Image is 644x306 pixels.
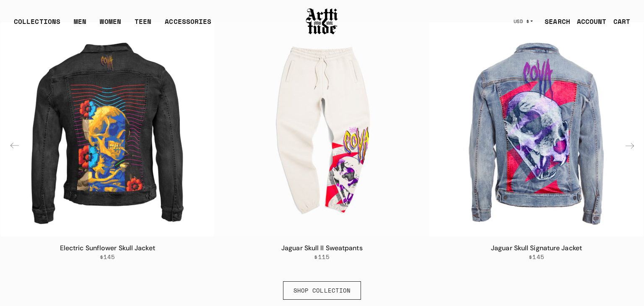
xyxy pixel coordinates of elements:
[100,16,121,33] a: WOMEN
[509,12,538,31] button: USD $
[314,253,330,261] span: $115
[100,253,115,261] span: $145
[429,22,644,268] div: 4 / 6
[429,22,644,236] img: Jaguar Skull Signature Jacket
[529,253,544,261] span: $145
[607,13,630,30] a: Open cart
[215,22,430,268] div: 3 / 6
[491,244,582,252] a: Jaguar Skull Signature Jacket
[281,244,363,252] a: Jaguar Skull II Sweatpants
[14,16,60,33] div: COLLECTIONS
[514,18,530,25] span: USD $
[7,16,218,33] ul: Main navigation
[74,16,86,33] a: MEN
[613,16,630,26] div: CART
[538,13,570,30] a: SEARCH
[283,281,361,300] a: SHOP COLLECTION
[5,136,25,156] div: Previous slide
[215,22,429,236] img: Jaguar Skull II Sweatpants
[570,13,607,30] a: ACCOUNT
[0,22,215,236] img: Electric Sunflower Skull Jacket
[60,244,155,252] a: Electric Sunflower Skull Jacket
[305,7,339,36] img: Arttitude
[0,22,215,268] div: 2 / 6
[620,136,640,156] div: Next slide
[215,22,429,236] a: Jaguar Skull II SweatpantsJaguar Skull II Sweatpants
[165,16,211,33] div: ACCESSORIES
[429,22,644,236] a: Jaguar Skull Signature JacketJaguar Skull Signature Jacket
[0,22,215,236] a: Electric Sunflower Skull JacketElectric Sunflower Skull Jacket
[135,16,151,33] a: TEEN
